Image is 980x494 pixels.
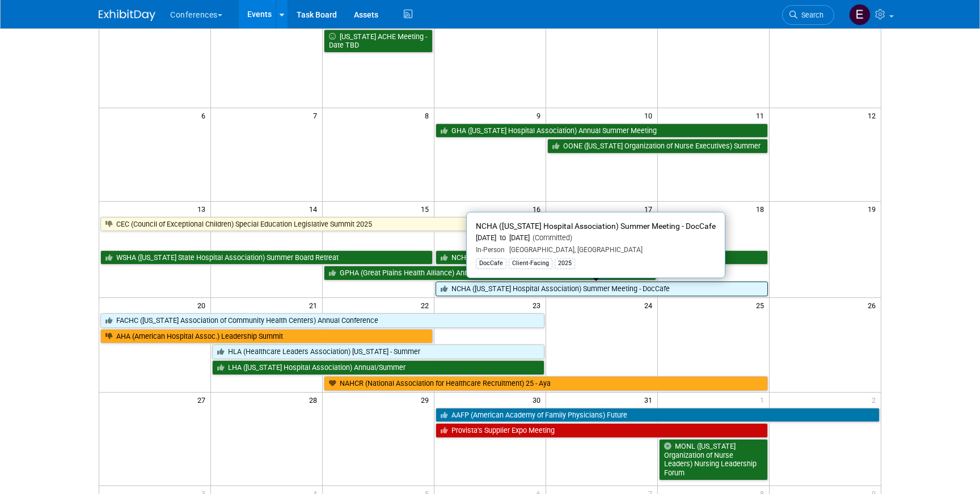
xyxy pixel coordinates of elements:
[782,5,834,25] a: Search
[476,222,716,231] span: NCHA ([US_STATE] Hospital Association) Summer Meeting - DocCafe
[200,108,210,122] span: 6
[531,298,546,312] span: 23
[420,298,434,312] span: 22
[99,10,155,21] img: ExhibitDay
[436,123,768,138] a: GHA ([US_STATE] Hospital Association) Annual Summer Meeting
[324,266,656,280] a: GPHA (Great Plains Health Alliance) Annual
[420,202,434,216] span: 15
[759,393,769,407] span: 1
[643,108,657,122] span: 10
[436,423,768,438] a: Provista’s Supplier Expo Meeting
[196,298,210,312] span: 20
[867,298,881,312] span: 26
[100,313,544,328] a: FACHC ([US_STATE] Association of Community Health Centers) Annual Conference
[308,202,322,216] span: 14
[755,108,769,122] span: 11
[755,298,769,312] span: 25
[555,258,575,269] div: 2025
[308,298,322,312] span: 21
[324,376,767,391] a: NAHCR (National Association for Healthcare Recruitment) 25 - Aya
[476,246,505,254] span: In-Person
[531,393,546,407] span: 30
[308,393,322,407] span: 28
[643,202,657,216] span: 17
[659,439,768,480] a: MONL ([US_STATE] Organization of Nurse Leaders) Nursing Leadership Forum
[324,29,433,53] a: [US_STATE] ACHE Meeting - Date TBD
[100,329,433,344] a: AHA (American Hospital Assoc.) Leadership Summit
[643,298,657,312] span: 24
[509,258,552,269] div: Client-Facing
[505,246,643,254] span: [GEOGRAPHIC_DATA], [GEOGRAPHIC_DATA]
[867,108,881,122] span: 12
[312,108,322,122] span: 7
[643,393,657,407] span: 31
[755,202,769,216] span: 18
[849,4,871,25] img: Erin Anderson
[100,217,544,232] a: CEC (Council of Exceptional Children) Special Education Legislative Summit 2025
[436,408,880,423] a: AAFP (American Academy of Family Physicians) Future
[212,360,544,375] a: LHA ([US_STATE] Hospital Association) Annual/Summer
[797,11,823,19] span: Search
[535,108,546,122] span: 9
[196,202,210,216] span: 13
[420,393,434,407] span: 29
[196,393,210,407] span: 27
[867,202,881,216] span: 19
[436,250,768,265] a: NCHA ([US_STATE] Hospital Association) Summer Meeting
[436,282,768,296] a: NCHA ([US_STATE] Hospital Association) Summer Meeting - DocCafe
[100,250,433,265] a: WSHA ([US_STATE] State Hospital Association) Summer Board Retreat
[476,233,716,243] div: [DATE] to [DATE]
[424,108,434,122] span: 8
[476,258,506,269] div: DocCafe
[531,202,546,216] span: 16
[871,393,881,407] span: 2
[212,344,544,359] a: HLA (Healthcare Leaders Association) [US_STATE] - Summer
[530,233,572,242] span: (Committed)
[547,139,768,154] a: OONE ([US_STATE] Organization of Nurse Executives) Summer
